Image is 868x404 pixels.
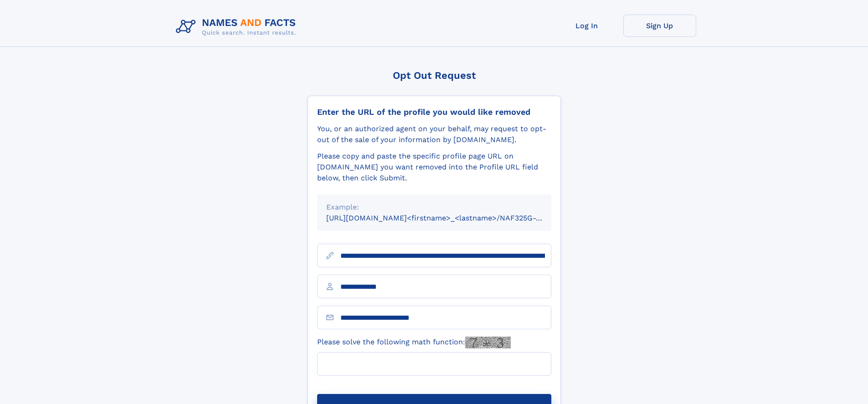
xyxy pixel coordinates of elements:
[308,70,561,81] div: Opt Out Request
[317,107,551,117] div: Enter the URL of the profile you would like removed
[623,15,696,37] a: Sign Up
[317,151,551,184] div: Please copy and paste the specific profile page URL on [DOMAIN_NAME] you want removed into the Pr...
[550,15,623,37] a: Log In
[172,15,303,39] img: Logo Names and Facts
[326,202,542,213] div: Example:
[317,337,511,348] label: Please solve the following math function:
[317,123,551,145] div: You, or an authorized agent on your behalf, may request to opt-out of the sale of your informatio...
[326,214,569,222] small: [URL][DOMAIN_NAME]<firstname>_<lastname>/NAF325G-xxxxxxxx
